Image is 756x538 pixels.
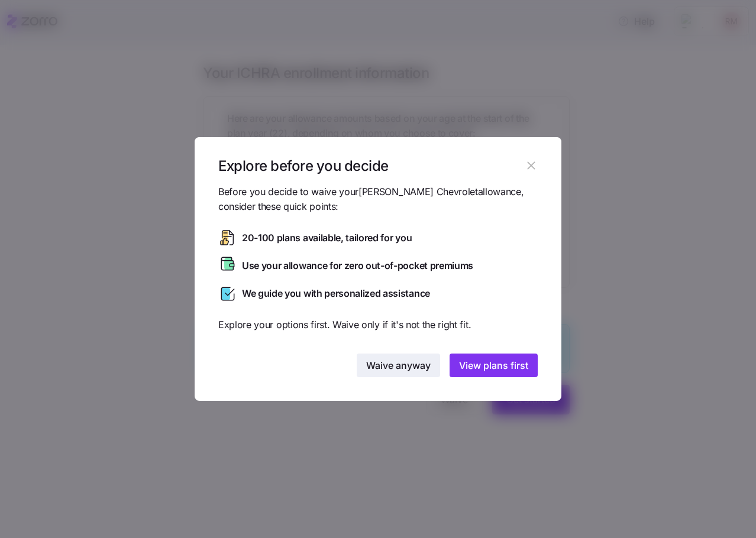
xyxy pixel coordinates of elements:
span: Waive anyway [366,358,431,372]
span: 20-100 plans available, tailored for you [242,231,412,245]
span: We guide you with personalized assistance [242,286,430,301]
button: View plans first [450,354,538,377]
span: Use your allowance for zero out-of-pocket premiums [242,258,473,273]
span: Explore your options first. Waive only if it's not the right fit. [218,317,538,332]
span: Before you decide to waive your [PERSON_NAME] Chevrolet allowance, consider these quick points: [218,184,538,214]
h1: Explore before you decide [218,157,522,175]
button: Waive anyway [357,354,440,377]
span: View plans first [459,358,528,372]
